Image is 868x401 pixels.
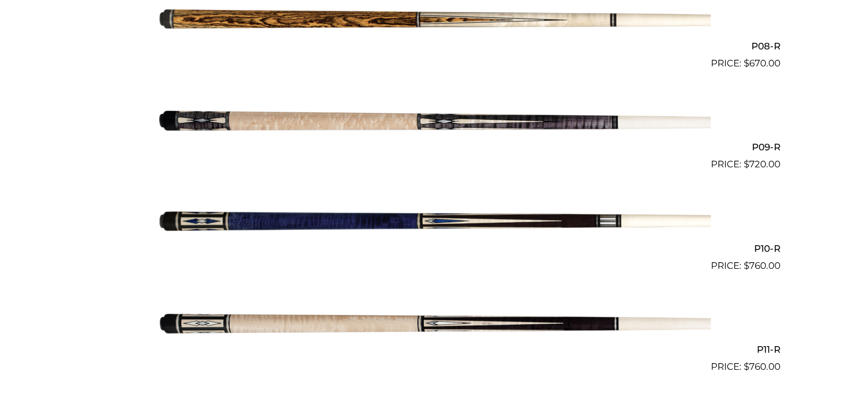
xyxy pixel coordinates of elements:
[88,238,780,258] h2: P10-R
[158,176,711,268] img: P10-R
[744,159,780,170] bdi: 720.00
[744,58,780,69] bdi: 670.00
[744,159,749,170] span: $
[88,137,780,157] h2: P09-R
[158,278,711,370] img: P11-R
[158,75,711,167] img: P09-R
[744,361,749,372] span: $
[88,176,780,273] a: P10-R $760.00
[88,340,780,360] h2: P11-R
[744,260,749,271] span: $
[744,260,780,271] bdi: 760.00
[88,278,780,374] a: P11-R $760.00
[744,58,749,69] span: $
[88,75,780,172] a: P09-R $720.00
[744,361,780,372] bdi: 760.00
[88,36,780,57] h2: P08-R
